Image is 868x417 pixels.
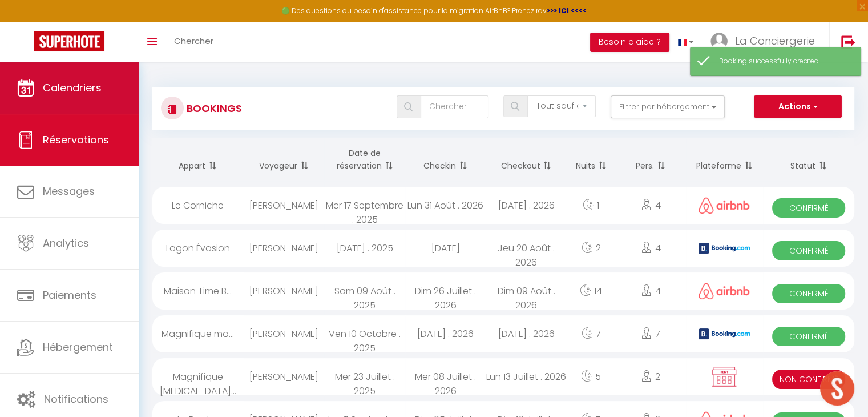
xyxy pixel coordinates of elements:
[34,31,104,51] img: Super Booking
[43,236,89,250] span: Analytics
[547,6,587,15] a: >>> ICI <<<<
[486,138,566,181] th: Sort by checkout
[174,35,213,47] span: Chercher
[841,35,855,49] img: logout
[763,138,854,181] th: Sort by status
[735,34,815,48] span: La Conciergerie
[44,392,108,406] span: Notifications
[43,184,95,198] span: Messages
[152,138,244,181] th: Sort by rentals
[820,371,854,406] div: Ouvrir le chat
[719,56,849,67] div: Booking successfully created
[754,95,842,118] button: Actions
[43,133,109,147] span: Réservations
[184,95,242,121] h3: Bookings
[590,33,669,52] button: Besoin d'aide ?
[405,138,486,181] th: Sort by checkin
[165,22,222,62] a: Chercher
[702,22,829,62] a: ... La Conciergerie
[567,138,616,181] th: Sort by nights
[686,138,763,181] th: Sort by channel
[710,33,728,50] img: ...
[421,95,488,118] input: Chercher
[244,138,324,181] th: Sort by guest
[43,340,113,354] span: Hébergement
[43,81,102,95] span: Calendriers
[611,95,725,118] button: Filtrer par hébergement
[43,288,96,302] span: Paiements
[616,138,686,181] th: Sort by people
[324,138,405,181] th: Sort by booking date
